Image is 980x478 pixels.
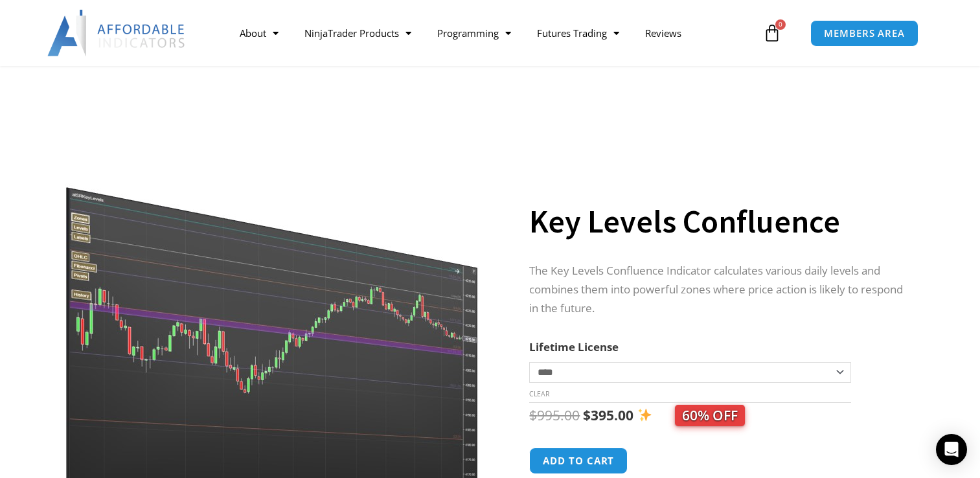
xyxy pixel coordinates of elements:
a: Programming [424,18,524,48]
h1: Key Levels Confluence [529,199,907,244]
iframe: Secure express checkout frame [639,446,755,477]
p: The Key Levels Confluence Indicator calculates various daily levels and combines them into powerf... [529,262,907,318]
span: 60% OFF [675,405,745,426]
span: $ [583,406,591,424]
a: Reviews [632,18,694,48]
label: Lifetime License [529,339,619,354]
a: MEMBERS AREA [810,20,918,47]
a: 0 [744,14,801,52]
nav: Menu [227,18,760,48]
button: Add to cart [529,448,628,474]
span: MEMBERS AREA [824,28,905,38]
bdi: 395.00 [583,406,633,424]
img: LogoAI | Affordable Indicators – NinjaTrader [47,10,187,56]
div: Open Intercom Messenger [936,434,967,465]
a: About [227,18,291,48]
span: 0 [775,19,786,30]
img: ✨ [638,408,652,422]
bdi: 995.00 [529,406,580,424]
a: Clear options [529,389,549,398]
span: $ [529,406,537,424]
a: NinjaTrader Products [291,18,424,48]
a: Futures Trading [524,18,632,48]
